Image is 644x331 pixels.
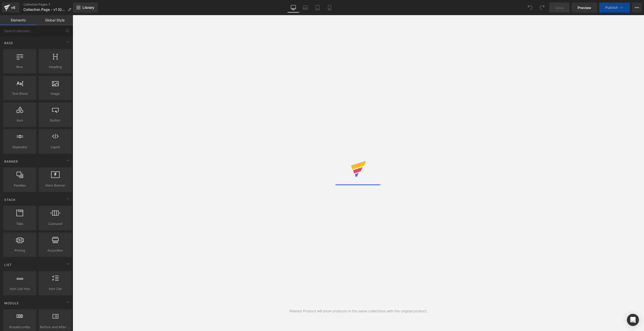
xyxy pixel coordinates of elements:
[5,64,35,70] span: Row
[5,118,35,123] span: Icon
[5,221,35,226] span: Tabs
[2,3,19,13] a: v6
[289,308,428,314] div: Related Product will show products in the same collections with the original product.
[83,5,94,10] span: Library
[10,4,16,11] div: v6
[599,3,630,13] button: Publish
[40,144,70,150] span: Liquid
[4,159,19,164] span: Banner
[555,5,563,10] span: Save
[324,3,336,13] a: Mobile
[525,3,535,13] button: Undo
[287,3,299,13] a: Desktop
[40,183,70,188] span: Hero Banner
[40,248,70,253] span: Accordion
[5,286,35,291] span: Icon List Hoz
[4,301,19,306] span: Module
[5,183,35,188] span: Parallax
[5,144,35,150] span: Separator
[5,248,35,253] span: Pricing
[4,262,12,267] span: List
[40,64,70,70] span: Heading
[537,3,547,13] button: Redo
[40,286,70,291] span: Icon List
[5,324,35,330] span: Breadcrumbs
[4,197,16,202] span: Stack
[578,5,591,10] span: Preview
[5,91,35,96] span: Text Block
[4,41,14,45] span: Base
[23,8,66,12] span: Collection Page - v1 (OLD)
[632,3,642,13] button: More
[40,118,70,123] span: Button
[627,314,639,326] div: Open Intercom Messenger
[73,3,98,13] a: New Library
[36,15,73,25] a: Global Style
[572,3,597,13] a: Preview
[299,3,311,13] a: Laptop
[40,324,70,330] span: Before and After Images
[311,3,324,13] a: Tablet
[40,221,70,226] span: Carousel
[40,91,70,96] span: Image
[23,3,75,7] a: Collection Pages
[605,6,618,10] span: Publish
